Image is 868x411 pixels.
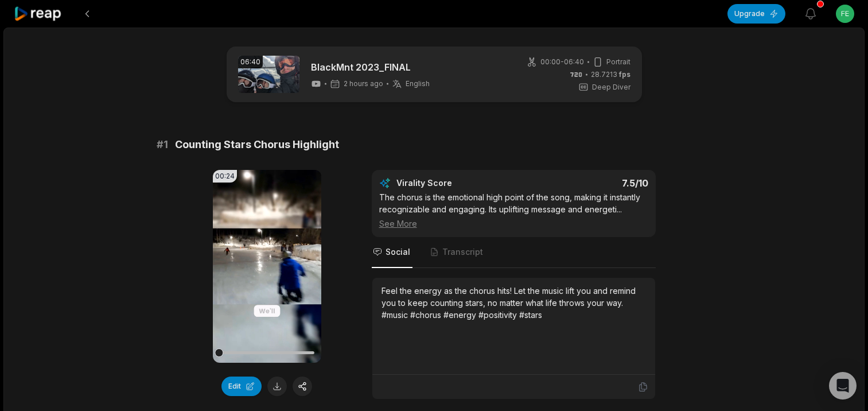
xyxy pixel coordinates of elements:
[525,177,648,189] div: 7.5 /10
[442,246,483,258] span: Transcript
[591,69,630,80] span: 28.7213
[372,237,656,268] nav: Tabs
[382,285,646,321] div: Feel the energy as the chorus hits! Let the music lift you and remind you to keep counting stars,...
[175,137,339,153] span: Counting Stars Chorus Highlight
[379,218,648,230] div: See More
[157,137,168,153] span: # 1
[540,57,584,67] span: 00:00 - 06:40
[406,79,430,88] span: English
[311,60,430,74] a: BlackMnt 2023_FINAL
[396,177,520,189] div: Virality Score
[213,170,321,363] video: Your browser does not support mp4 format.
[829,372,857,400] div: Open Intercom Messenger
[592,82,630,92] span: Deep Diver
[386,246,410,258] span: Social
[619,70,630,79] span: fps
[344,79,383,88] span: 2 hours ago
[727,4,785,24] button: Upgrade
[606,57,630,67] span: Portrait
[379,191,648,230] div: The chorus is the emotional high point of the song, making it instantly recognizable and engaging...
[221,377,262,396] button: Edit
